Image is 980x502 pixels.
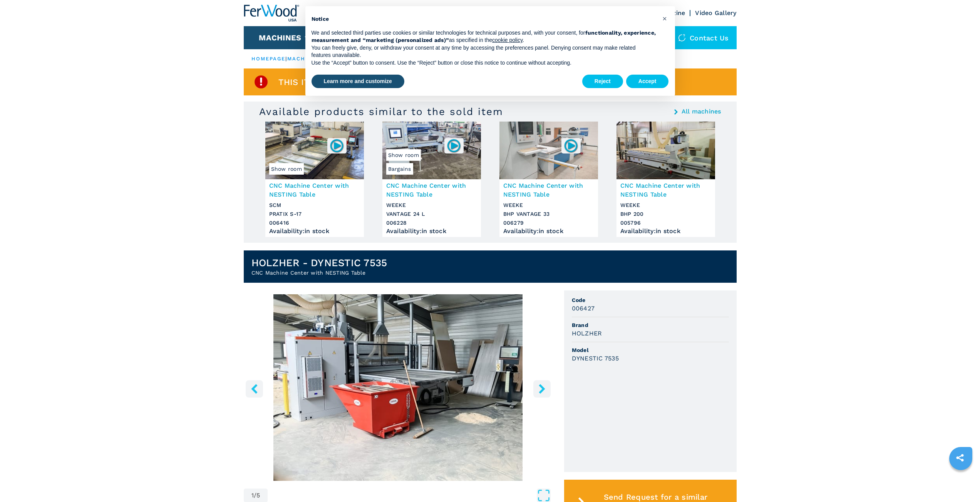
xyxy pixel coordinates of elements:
a: CNC Machine Center with NESTING Table WEEKE BHP 200CNC Machine Center with NESTING TableWEEKEBHP ... [616,122,715,237]
span: Show room [269,163,304,175]
h3: HOLZHER [572,329,602,338]
a: Video Gallery [695,9,736,17]
button: Reject [582,75,623,88]
p: We and selected third parties use cookies or similar technologies for technical purposes and, wit... [312,29,657,44]
img: Ferwood [244,5,299,22]
a: cookie policy [492,37,523,43]
span: Bargains [386,163,413,175]
h1: HOLZHER - DYNESTIC 7535 [251,257,387,269]
h3: DYNESTIC 7535 [572,354,619,363]
h3: WEEKE BHP VANTAGE 33 006279 [503,201,594,227]
h3: WEEKE BHP 200 005796 [620,201,711,227]
div: Availability : in stock [269,229,360,233]
strong: functionality, experience, measurement and “marketing (personalized ads)” [312,30,656,43]
h3: 006427 [572,304,595,313]
h2: CNC Machine Center with NESTING Table [251,269,387,277]
span: 5 [256,492,260,499]
div: Availability : in stock [386,229,477,233]
h3: Available products similar to the sold item [259,105,503,118]
button: Close this notice [659,12,671,25]
a: CNC Machine Center with NESTING Table SCM PRATIX S-17Show room006416CNC Machine Center with NESTI... [265,122,364,237]
a: CNC Machine Center with NESTING Table WEEKE VANTAGE 24 LBargainsShow room006228CNC Machine Center... [382,122,481,237]
span: | [285,56,287,62]
span: × [662,14,667,23]
span: Brand [572,321,729,329]
img: CNC Machine Center with NESTING Table WEEKE BHP 200 [616,122,715,179]
img: 006416 [329,138,344,153]
div: Contact us [670,26,737,49]
img: Contact us [678,34,686,42]
img: 006228 [446,138,461,153]
img: CNC Machine Center with NESTING Table WEEKE BHP VANTAGE 33 [499,122,598,179]
button: right-button [533,380,551,397]
img: 006279 [563,138,578,153]
button: Accept [626,75,669,88]
a: All machines [682,108,721,115]
div: Availability : in stock [620,229,711,233]
span: 1 [251,492,254,499]
a: sharethis [950,448,970,467]
a: machines [287,56,320,62]
span: Show room [386,149,421,161]
h3: CNC Machine Center with NESTING Table [503,181,594,199]
span: Code [572,296,729,304]
h3: WEEKE VANTAGE 24 L 006228 [386,201,477,227]
p: You can freely give, deny, or withdraw your consent at any time by accessing the preferences pane... [312,44,657,59]
h3: SCM PRATIX S-17 006416 [269,201,360,227]
img: CNC Machine Center with NESTING Table WEEKE VANTAGE 24 L [382,122,481,179]
img: CNC Machine Center with NESTING Table SCM PRATIX S-17 [265,122,364,179]
button: left-button [246,380,263,397]
button: Learn more and customize [312,75,404,88]
span: Model [572,346,729,354]
h3: CNC Machine Center with NESTING Table [386,181,477,199]
img: SoldProduct [253,74,269,90]
button: Machines [259,33,301,42]
div: Availability : in stock [503,229,594,233]
span: This item is already sold [278,78,400,87]
a: CNC Machine Center with NESTING Table WEEKE BHP VANTAGE 33006279CNC Machine Center with NESTING T... [499,122,598,237]
h3: CNC Machine Center with NESTING Table [620,181,711,199]
img: CNC Machine Center with NESTING Table HOLZHER DYNESTIC 7535 [244,294,553,481]
iframe: Chat [947,467,974,496]
div: Go to Slide 1 [244,294,553,481]
p: Use the “Accept” button to consent. Use the “Reject” button or close this notice to continue with... [312,59,657,67]
h2: Notice [312,15,657,23]
a: HOMEPAGE [251,56,286,62]
span: / [254,492,256,499]
h3: CNC Machine Center with NESTING Table [269,181,360,199]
